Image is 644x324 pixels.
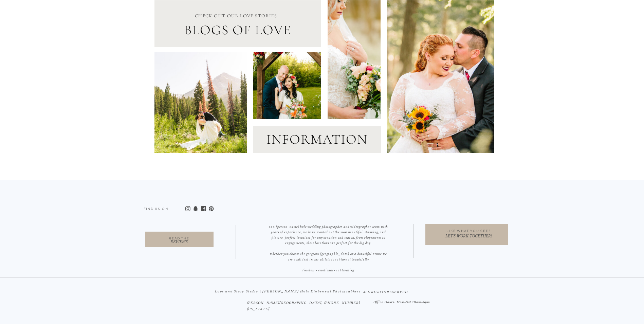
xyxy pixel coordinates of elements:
[214,288,362,295] p: Love and Story Studio | [PERSON_NAME] Hole Elopement Photographers
[363,289,453,295] a: ALL RIGHTS RESERVED
[144,206,184,211] a: Find US ON
[365,300,370,305] p: |
[373,299,501,306] a: Office Hours: Mon-Sat 10am-5pm
[305,300,310,306] p: |
[324,300,375,307] a: [PHONE_NUMBER]
[247,300,341,307] a: [PERSON_NAME][GEOGRAPHIC_DATA], [US_STATE]
[269,224,388,257] a: as a [PERSON_NAME] hole wedding photographer and videographer team with years of experience, we h...
[356,290,361,295] p: |
[423,228,515,233] a: Like what you see?
[154,22,321,38] a: Blogs of love
[416,234,522,248] a: let's work together!
[126,240,233,254] a: reviews
[188,12,284,19] p: check out our Love stories
[253,131,381,148] a: information
[133,236,225,240] a: Read the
